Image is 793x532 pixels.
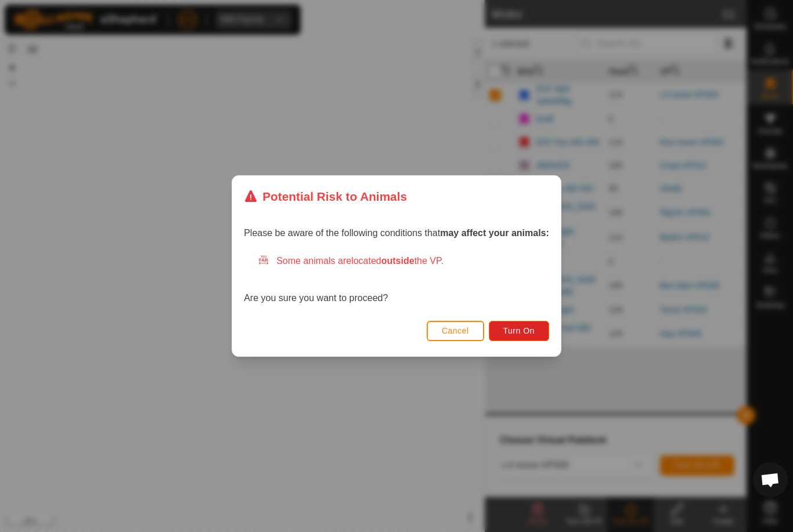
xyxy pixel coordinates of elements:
span: Cancel [442,326,469,335]
div: Are you sure you want to proceed? [244,254,549,305]
strong: may affect your animals: [440,228,549,238]
strong: outside [381,256,414,266]
div: Potential Risk to Animals [244,187,407,205]
button: Turn On [489,321,549,341]
span: located the VP. [351,256,444,266]
span: Turn On [503,326,535,335]
button: Cancel [427,321,484,341]
div: Open chat [753,462,788,497]
span: Please be aware of the following conditions that [244,228,549,238]
div: Some animals are [258,254,549,268]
